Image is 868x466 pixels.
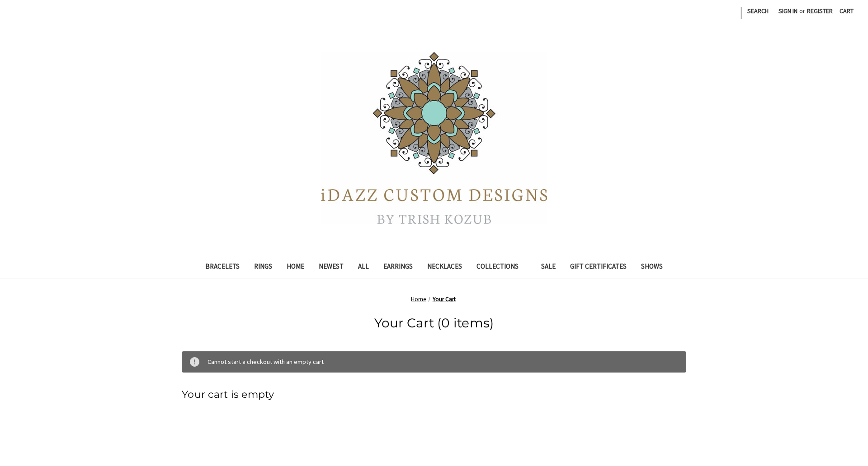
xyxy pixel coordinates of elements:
[534,256,563,279] a: Sale
[376,256,420,279] a: Earrings
[208,358,324,366] span: Cannot start a checkout with an empty cart
[563,256,634,279] a: Gift Certificates
[411,295,426,303] a: Home
[182,387,686,402] h3: Your cart is empty
[634,256,670,279] a: Shows
[433,295,456,303] a: Your Cart
[840,7,854,15] span: Cart
[798,6,806,16] span: or
[739,4,742,21] li: |
[420,256,469,279] a: Necklaces
[198,256,247,279] a: Bracelets
[321,52,547,224] img: iDazz Custom Designs
[182,313,686,332] h1: Your Cart (0 items)
[247,256,279,279] a: Rings
[182,295,686,304] nav: Breadcrumb
[469,256,534,279] a: Collections
[311,256,351,279] a: Newest
[279,256,311,279] a: Home
[351,256,376,279] a: All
